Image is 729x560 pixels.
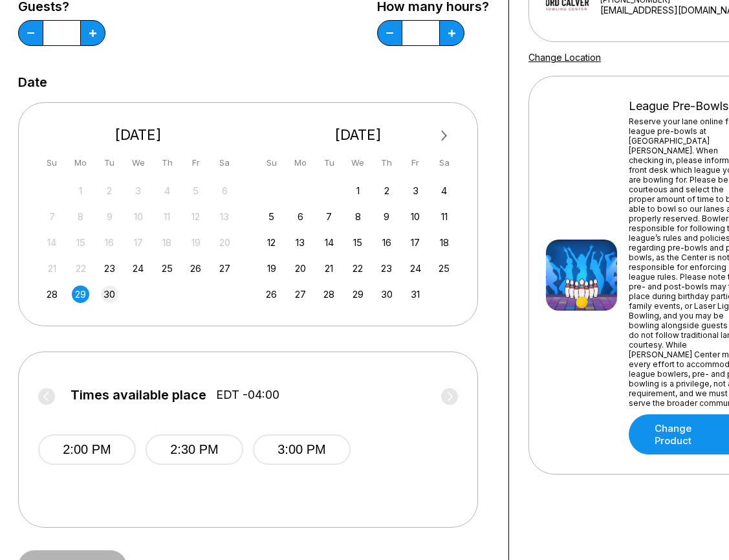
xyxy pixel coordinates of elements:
[18,75,47,89] label: Date
[263,208,280,225] div: Choose Sunday, October 5th, 2025
[187,234,204,251] div: Not available Friday, September 19th, 2025
[528,52,601,63] a: Change Location
[101,286,118,303] div: Choose Tuesday, September 30th, 2025
[320,234,338,251] div: Choose Tuesday, October 14th, 2025
[101,234,118,251] div: Not available Tuesday, September 16th, 2025
[378,234,395,251] div: Choose Thursday, October 16th, 2025
[407,154,424,172] div: Fr
[158,208,176,225] div: Not available Thursday, September 11th, 2025
[216,234,234,251] div: Not available Saturday, September 20th, 2025
[158,234,176,251] div: Not available Thursday, September 18th, 2025
[349,260,367,277] div: Choose Wednesday, October 22nd, 2025
[407,260,424,277] div: Choose Friday, October 24th, 2025
[216,388,279,402] span: EDT -04:00
[129,154,147,172] div: We
[129,208,147,225] div: Not available Wednesday, September 10th, 2025
[435,260,453,277] div: Choose Saturday, October 25th, 2025
[216,182,234,199] div: Not available Saturday, September 6th, 2025
[435,182,453,199] div: Choose Saturday, October 4th, 2025
[72,182,89,199] div: Not available Monday, September 1st, 2025
[158,260,176,277] div: Choose Thursday, September 25th, 2025
[72,208,89,225] div: Not available Monday, September 8th, 2025
[378,154,395,172] div: Th
[187,182,204,199] div: Not available Friday, September 5th, 2025
[292,286,309,303] div: Choose Monday, October 27th, 2025
[43,154,61,172] div: Su
[216,154,234,172] div: Sa
[129,260,147,277] div: Choose Wednesday, September 24th, 2025
[187,208,204,225] div: Not available Friday, September 12th, 2025
[129,234,147,251] div: Not available Wednesday, September 17th, 2025
[349,154,367,172] div: We
[320,154,338,172] div: Tu
[38,434,136,465] button: 2:00 PM
[158,182,176,199] div: Not available Thursday, September 4th, 2025
[378,260,395,277] div: Choose Thursday, October 23rd, 2025
[43,260,61,277] div: Not available Sunday, September 21st, 2025
[258,126,459,144] div: [DATE]
[378,182,395,199] div: Choose Thursday, October 2nd, 2025
[435,208,453,225] div: Choose Saturday, October 11th, 2025
[292,208,309,225] div: Choose Monday, October 6th, 2025
[407,234,424,251] div: Choose Friday, October 17th, 2025
[216,260,234,277] div: Choose Saturday, September 27th, 2025
[158,154,176,172] div: Th
[253,434,351,465] button: 3:00 PM
[72,260,89,277] div: Not available Monday, September 22nd, 2025
[43,208,61,225] div: Not available Sunday, September 7th, 2025
[292,260,309,277] div: Choose Monday, October 20th, 2025
[129,182,147,199] div: Not available Wednesday, September 3rd, 2025
[292,234,309,251] div: Choose Monday, October 13th, 2025
[263,154,280,172] div: Su
[71,388,206,402] span: Times available place
[72,234,89,251] div: Not available Monday, September 15th, 2025
[72,154,89,172] div: Mo
[187,154,204,172] div: Fr
[435,154,453,172] div: Sa
[546,240,617,311] img: League Pre-Bowls
[187,260,204,277] div: Choose Friday, September 26th, 2025
[407,208,424,225] div: Choose Friday, October 10th, 2025
[101,154,118,172] div: Tu
[320,286,338,303] div: Choose Tuesday, October 28th, 2025
[263,260,280,277] div: Choose Sunday, October 19th, 2025
[43,234,61,251] div: Not available Sunday, September 14th, 2025
[101,208,118,225] div: Not available Tuesday, September 9th, 2025
[263,234,280,251] div: Choose Sunday, October 12th, 2025
[434,126,455,146] button: Next Month
[261,181,455,303] div: month 2025-10
[349,234,367,251] div: Choose Wednesday, October 15th, 2025
[292,154,309,172] div: Mo
[320,208,338,225] div: Choose Tuesday, October 7th, 2025
[101,260,118,277] div: Choose Tuesday, September 23rd, 2025
[41,181,235,303] div: month 2025-09
[407,286,424,303] div: Choose Friday, October 31st, 2025
[101,182,118,199] div: Not available Tuesday, September 2nd, 2025
[349,182,367,199] div: Choose Wednesday, October 1st, 2025
[435,234,453,251] div: Choose Saturday, October 18th, 2025
[263,286,280,303] div: Choose Sunday, October 26th, 2025
[407,182,424,199] div: Choose Friday, October 3rd, 2025
[72,286,89,303] div: Choose Monday, September 29th, 2025
[378,286,395,303] div: Choose Thursday, October 30th, 2025
[43,286,61,303] div: Choose Sunday, September 28th, 2025
[378,208,395,225] div: Choose Thursday, October 9th, 2025
[349,208,367,225] div: Choose Wednesday, October 8th, 2025
[216,208,234,225] div: Not available Saturday, September 13th, 2025
[320,260,338,277] div: Choose Tuesday, October 21st, 2025
[38,126,239,144] div: [DATE]
[146,434,243,465] button: 2:30 PM
[349,286,367,303] div: Choose Wednesday, October 29th, 2025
